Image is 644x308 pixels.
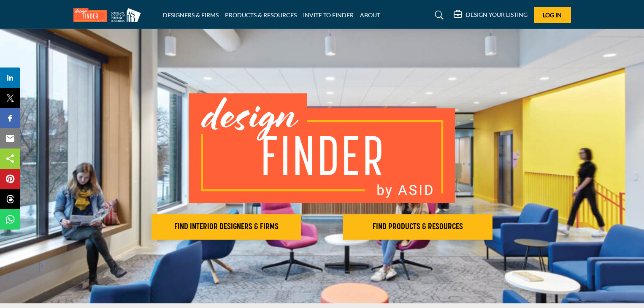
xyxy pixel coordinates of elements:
img: image [189,93,455,203]
button: Log In [534,7,571,23]
a: INVITE TO FINDER [303,11,354,19]
a: Search [427,8,449,22]
h2: FIND INTERIOR DESIGNERS & FIRMS [154,222,298,232]
a: PRODUCTS & RESOURCES [225,11,297,19]
div: DESIGN YOUR LISTING [454,10,528,20]
a: ABOUT [360,11,380,19]
button: FIND INTERIOR DESIGNERS & FIRMS [152,214,301,240]
button: FIND PRODUCTS & RESOURCES [343,214,492,240]
h5: DESIGN YOUR LISTING [466,11,528,19]
a: DESIGNERS & FIRMS [163,11,219,19]
span: Log In [543,11,562,19]
h2: FIND PRODUCTS & RESOURCES [346,222,490,232]
img: Site Logo [73,8,145,22]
